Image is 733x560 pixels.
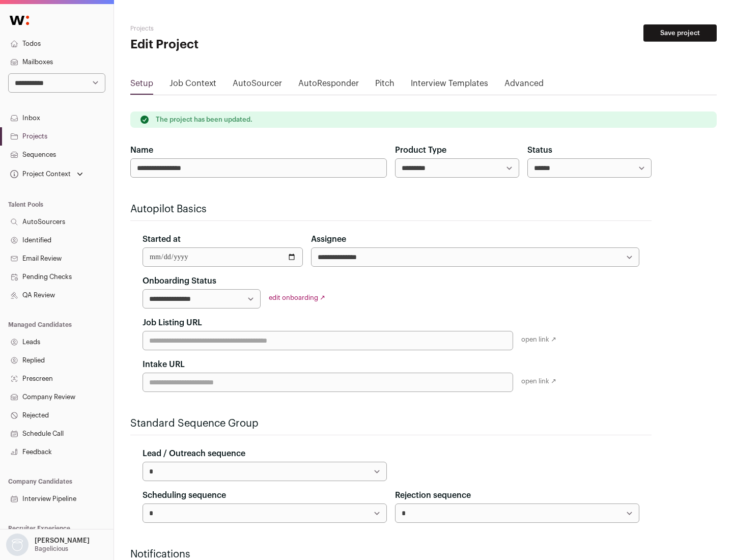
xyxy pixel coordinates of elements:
a: AutoSourcer [233,77,282,94]
label: Status [527,144,552,156]
label: Assignee [311,233,346,245]
a: AutoResponder [298,77,359,94]
h2: Autopilot Basics [130,202,652,216]
img: nopic.png [6,534,29,556]
button: Open dropdown [8,167,85,181]
h2: Standard Sequence Group [130,416,652,431]
a: Pitch [375,77,394,94]
button: Open dropdown [4,534,92,556]
p: The project has been updated. [156,116,252,124]
a: Setup [130,77,153,94]
button: Save project [643,24,717,42]
label: Lead / Outreach sequence [143,447,245,460]
label: Intake URL [143,358,185,371]
h1: Edit Project [130,37,326,53]
div: Project Context [8,170,71,178]
h2: Projects [130,24,326,33]
a: Interview Templates [411,77,488,94]
label: Started at [143,233,181,245]
label: Product Type [395,144,446,156]
label: Name [130,144,153,156]
label: Scheduling sequence [143,489,226,501]
label: Onboarding Status [143,275,216,287]
img: Wellfound [4,10,35,31]
label: Rejection sequence [395,489,471,501]
a: Job Context [170,77,216,94]
p: Bagelicious [35,545,68,553]
a: Advanced [504,77,544,94]
a: edit onboarding ↗ [269,294,325,301]
p: [PERSON_NAME] [35,537,90,545]
label: Job Listing URL [143,317,202,329]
